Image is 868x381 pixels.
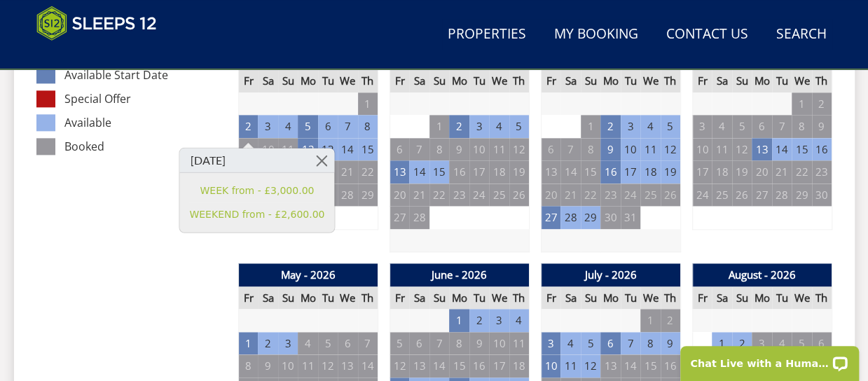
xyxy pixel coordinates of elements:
td: 25 [640,183,660,207]
td: 17 [469,160,489,183]
td: 21 [338,160,357,183]
td: 4 [640,115,660,138]
dd: Available [64,114,226,131]
td: 7 [772,115,792,138]
th: Su [581,286,600,310]
td: 16 [449,160,469,183]
td: 14 [358,354,378,377]
td: 12 [298,138,317,161]
th: Tu [621,286,640,310]
td: 6 [812,332,832,355]
td: 18 [712,160,731,183]
th: We [640,69,660,92]
th: We [489,286,509,310]
th: Tu [772,286,792,310]
td: 1 [238,332,258,355]
td: 5 [581,332,600,355]
th: Sa [258,286,277,310]
img: Sleeps 12 [36,6,157,41]
a: Search [771,19,832,50]
td: 2 [238,115,258,138]
td: 1 [640,309,660,332]
td: 29 [358,183,378,207]
td: 30 [600,206,620,229]
td: 13 [409,354,429,377]
td: 3 [278,332,298,355]
td: 2 [469,309,489,332]
td: 15 [640,354,660,377]
td: 28 [772,183,792,207]
td: 5 [661,115,680,138]
td: 1 [449,309,469,332]
td: 3 [489,309,509,332]
td: 11 [509,332,529,355]
td: 11 [640,138,660,161]
td: 11 [712,138,731,161]
td: 21 [409,183,429,207]
td: 21 [772,160,792,183]
td: 12 [732,138,752,161]
td: 16 [469,354,489,377]
td: 10 [489,332,509,355]
td: 8 [640,332,660,355]
th: Fr [238,286,258,310]
th: Sa [560,286,580,310]
td: 14 [621,354,640,377]
td: 24 [692,183,712,207]
td: 28 [338,183,357,207]
td: 24 [469,183,489,207]
th: Th [358,69,378,92]
th: Th [358,286,378,310]
td: 20 [390,183,409,207]
a: Contact Us [661,19,754,50]
th: We [338,286,357,310]
td: 6 [318,115,338,138]
td: 3 [752,332,771,355]
td: 9 [449,138,469,161]
td: 10 [621,138,640,161]
td: 4 [712,115,731,138]
td: 9 [469,332,489,355]
td: 3 [258,115,277,138]
td: 9 [812,115,832,138]
td: 26 [509,183,529,207]
th: Su [278,69,298,92]
th: Sa [712,286,731,310]
td: 17 [489,354,509,377]
td: 9 [238,138,258,161]
td: 8 [792,115,811,138]
dd: Available Start Date [64,67,226,83]
td: 14 [338,138,357,161]
td: 5 [390,332,409,355]
td: 26 [661,183,680,207]
th: Fr [238,69,258,92]
td: 4 [560,332,580,355]
td: 3 [469,115,489,138]
td: 8 [429,138,449,161]
td: 20 [541,183,560,207]
th: July - 2026 [541,263,680,286]
td: 7 [338,115,357,138]
td: 17 [692,160,712,183]
th: Th [509,69,529,92]
td: 15 [449,354,469,377]
td: 1 [358,92,378,116]
td: 5 [298,115,317,138]
td: 8 [358,115,378,138]
td: 13 [338,354,357,377]
td: 7 [429,332,449,355]
a: WEEKEND from - £2,600.00 [189,207,324,221]
td: 29 [792,183,811,207]
td: 4 [489,115,509,138]
td: 15 [792,138,811,161]
td: 6 [409,332,429,355]
td: 25 [489,183,509,207]
th: We [792,69,811,92]
td: 7 [621,332,640,355]
td: 18 [489,160,509,183]
td: 30 [812,183,832,207]
td: 5 [732,115,752,138]
td: 23 [600,183,620,207]
td: 6 [338,332,357,355]
th: Fr [692,69,712,92]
